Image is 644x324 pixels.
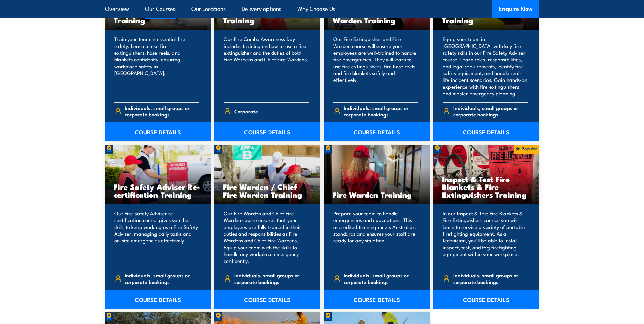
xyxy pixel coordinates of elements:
[105,122,211,141] a: COURSE DETAILS
[234,106,258,116] span: Corporate
[114,8,202,24] h3: Fire Extinguisher Training
[453,105,528,118] span: Individuals, small groups or corporate bookings
[344,105,418,118] span: Individuals, small groups or corporate bookings
[223,183,312,198] h3: Fire Warden / Chief Fire Warden Training
[333,8,421,24] h3: Fire Extinguisher / Fire Warden Training
[105,290,211,309] a: COURSE DETAILS
[443,210,528,264] p: In our Inspect & Test Fire Blankets & Fire Extinguishers course, you will learn to service a vari...
[214,290,320,309] a: COURSE DETAILS
[442,175,531,198] h3: Inspect & Test Fire Blankets & Fire Extinguishers Training
[214,122,320,141] a: COURSE DETAILS
[114,36,200,97] p: Train your team in essential fire safety. Learn to use fire extinguishers, hose reels, and blanke...
[324,290,430,309] a: COURSE DETAILS
[443,36,528,97] p: Equip your team in [GEOGRAPHIC_DATA] with key fire safety skills in our Fire Safety Adviser cours...
[433,290,539,309] a: COURSE DETAILS
[224,36,309,97] p: Our Fire Combo Awareness Day includes training on how to use a fire extinguisher and the duties o...
[433,122,539,141] a: COURSE DETAILS
[344,272,418,285] span: Individuals, small groups or corporate bookings
[324,122,430,141] a: COURSE DETAILS
[234,272,309,285] span: Individuals, small groups or corporate bookings
[442,8,531,24] h3: Fire Safety Adviser Training
[114,183,202,198] h3: Fire Safety Adviser Re-certification Training
[125,105,199,118] span: Individuals, small groups or corporate bookings
[333,191,421,198] h3: Fire Warden Training
[224,210,309,264] p: Our Fire Warden and Chief Fire Warden course ensures that your employees are fully trained in the...
[125,272,199,285] span: Individuals, small groups or corporate bookings
[114,210,200,264] p: Our Fire Safety Adviser re-certification course gives you the skills to keep working as a Fire Sa...
[333,36,419,97] p: Our Fire Extinguisher and Fire Warden course will ensure your employees are well-trained to handl...
[453,272,528,285] span: Individuals, small groups or corporate bookings
[333,210,419,264] p: Prepare your team to handle emergencies and evacuations. This accredited training meets Australia...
